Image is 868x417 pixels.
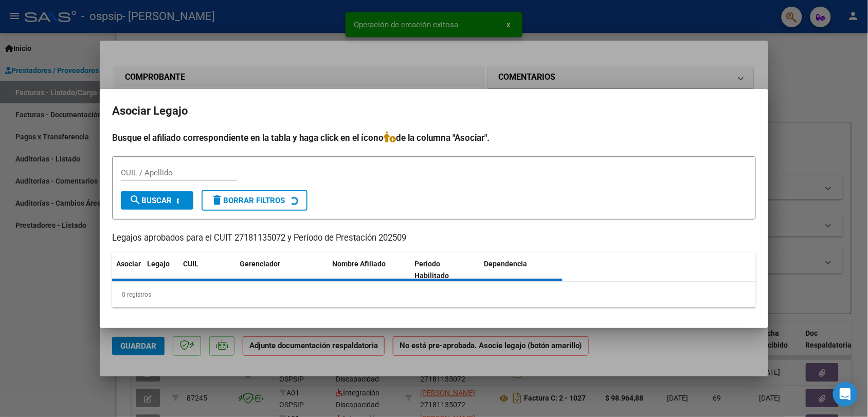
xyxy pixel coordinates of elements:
button: Borrar Filtros [202,190,308,211]
datatable-header-cell: CUIL [179,253,236,287]
span: Asociar [116,260,141,268]
mat-icon: delete [211,194,223,206]
datatable-header-cell: Asociar [112,253,143,287]
datatable-header-cell: Gerenciador [236,253,328,287]
button: Buscar [121,191,193,210]
datatable-header-cell: Dependencia [480,253,563,287]
h2: Asociar Legajo [112,101,756,121]
datatable-header-cell: Legajo [143,253,179,287]
h4: Busque el afiliado correspondiente en la tabla y haga click en el ícono de la columna "Asociar". [112,131,756,144]
div: 0 registros [112,282,756,307]
span: Buscar [129,196,172,205]
span: Dependencia [484,260,528,268]
mat-icon: search [129,194,141,206]
span: Periodo Habilitado [415,260,449,280]
span: Borrar Filtros [211,196,285,205]
span: Nombre Afiliado [332,260,386,268]
datatable-header-cell: Periodo Habilitado [411,253,480,287]
p: Legajos aprobados para el CUIT 27181135072 y Período de Prestación 202509 [112,232,756,245]
div: Open Intercom Messenger [833,382,858,407]
span: Gerenciador [240,260,280,268]
span: CUIL [183,260,198,268]
datatable-header-cell: Nombre Afiliado [328,253,411,287]
span: Legajo [147,260,170,268]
